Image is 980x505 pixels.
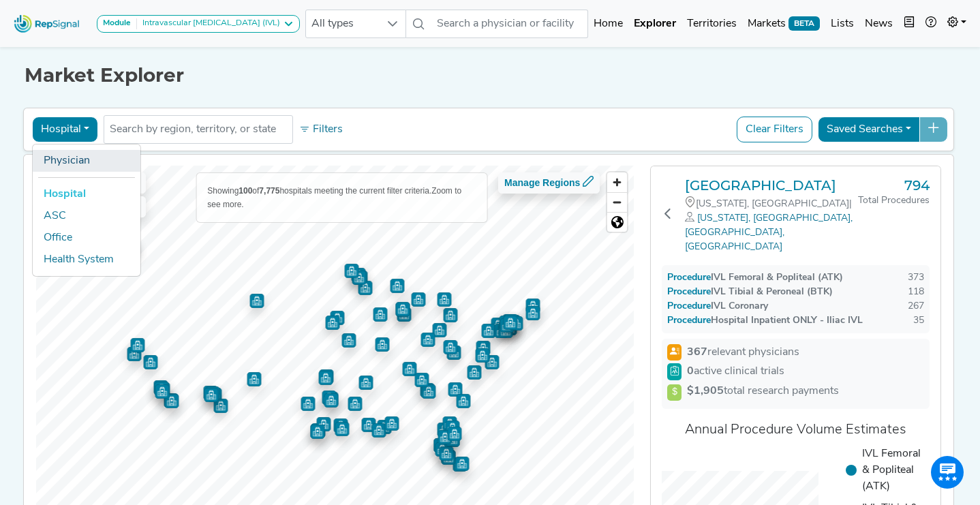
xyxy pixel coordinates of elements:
div: Map marker [311,423,325,438]
div: Map marker [442,416,457,431]
div: Map marker [344,264,358,278]
button: Hospital [32,117,98,142]
a: Territories [682,10,742,37]
div: Map marker [525,306,540,320]
div: Total Procedures [858,194,930,208]
div: Map marker [390,279,404,293]
a: MarketsBETA [742,10,825,37]
div: Map marker [247,372,261,386]
div: [US_STATE], [GEOGRAPHIC_DATA] [685,196,858,254]
a: Office [33,227,140,249]
button: ModuleIntravascular [MEDICAL_DATA] (IVL) [97,15,300,33]
div: 118 [908,285,924,299]
b: 7,775 [259,186,279,196]
div: Map marker [358,376,373,390]
li: IVL Femoral & Popliteal (ATK) [846,446,930,495]
a: Health System [33,249,140,271]
div: Map marker [395,303,410,317]
div: Map marker [439,446,453,461]
div: Map marker [324,393,338,408]
div: Map marker [127,347,141,361]
div: Map marker [375,337,389,352]
div: Map marker [453,457,467,472]
div: Hospital Inpatient ONLY - Iliac IVL [667,313,863,328]
div: Map marker [525,299,540,313]
div: Map marker [432,323,446,337]
span: Zoom to see more. [207,186,461,209]
div: Map marker [476,341,490,355]
div: Map marker [352,271,366,285]
div: IVL Femoral & Popliteal (ATK) [667,271,843,285]
div: Map marker [153,380,168,395]
div: Map marker [447,427,461,441]
div: Map marker [475,348,489,363]
a: Explorer [628,10,682,37]
strong: 367 [687,347,707,358]
div: Map marker [204,388,218,402]
a: News [859,10,898,37]
div: Map marker [421,384,435,399]
div: Map marker [494,324,508,338]
button: Saved Searches [818,117,920,142]
div: Map marker [443,340,457,354]
span: Procedure [681,273,711,283]
div: Map marker [330,311,344,325]
div: Map marker [358,281,372,295]
div: Map marker [443,308,457,322]
div: Map marker [485,355,499,369]
span: Procedure [681,287,711,297]
a: [US_STATE], [GEOGRAPHIC_DATA], [697,213,853,224]
h3: 794 [858,177,930,194]
button: Zoom out [607,192,627,212]
div: Map marker [154,382,168,396]
div: Map marker [456,394,470,408]
h1: Market Explorer [25,64,955,87]
div: Map marker [500,318,514,333]
span: Procedure [681,301,711,311]
a: Home [588,10,628,37]
div: Map marker [467,365,481,380]
div: Map marker [384,416,399,431]
strong: Module [103,19,131,27]
div: 267 [908,299,924,313]
div: Map marker [448,382,462,397]
div: Map marker [205,386,219,401]
button: Clear Filters [737,117,812,142]
input: Search a physician or facility [431,10,588,38]
a: Physician [33,150,140,172]
button: Zoom in [607,172,627,192]
div: IVL Coronary [667,299,768,313]
div: Map marker [361,418,376,432]
div: Map marker [213,399,228,413]
span: Showing of hospitals meeting the current filter criteria. [207,186,431,196]
div: Map marker [414,373,429,387]
span: relevant physicians [687,344,799,361]
div: Map marker [310,424,324,438]
div: Map marker [371,423,386,438]
div: Map marker [445,420,459,435]
span: , [851,213,853,224]
div: Map marker [249,294,264,308]
div: Map marker [322,391,336,405]
div: Map marker [318,371,333,385]
div: Map marker [420,333,435,347]
div: Map marker [319,369,333,384]
div: Map marker [437,292,451,307]
div: Map marker [498,324,512,338]
a: [GEOGRAPHIC_DATA] [685,177,858,194]
span: Procedure [681,316,711,326]
div: Map marker [325,316,339,330]
span: total research payments [687,386,839,397]
div: Map marker [143,355,157,369]
div: Map marker [502,314,517,328]
div: Map marker [446,346,461,360]
div: Map marker [499,316,513,330]
div: Map marker [455,457,469,471]
a: [GEOGRAPHIC_DATA], [GEOGRAPHIC_DATA] [685,228,784,252]
button: Intel Book [898,10,920,37]
div: Map marker [420,383,434,397]
div: Map marker [373,307,387,322]
div: Map marker [333,418,348,433]
div: Map marker [164,394,179,408]
div: Map marker [402,362,416,376]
